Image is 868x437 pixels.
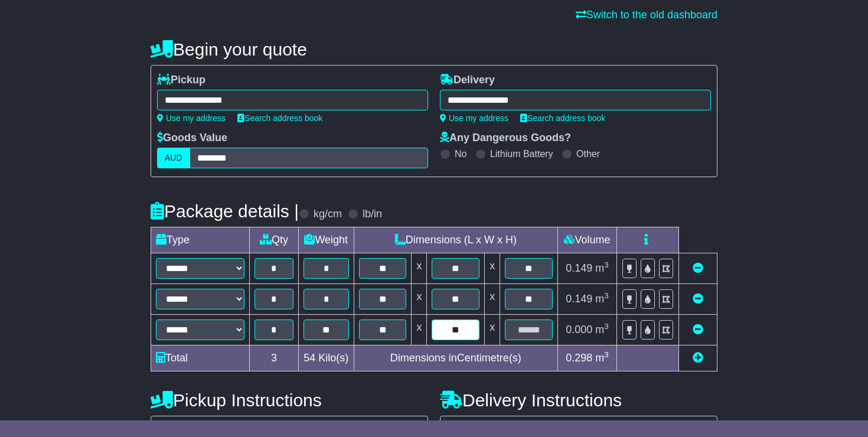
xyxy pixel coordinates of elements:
[485,284,500,315] td: x
[157,148,190,168] label: AUD
[604,322,609,331] sup: 3
[440,390,717,410] h4: Delivery Instructions
[693,324,703,335] a: Remove this item
[412,284,427,315] td: x
[566,324,592,335] span: 0.000
[604,291,609,300] sup: 3
[576,9,717,21] a: Switch to the old dashboard
[485,253,500,284] td: x
[576,148,600,159] label: Other
[157,113,226,123] a: Use my address
[151,201,299,221] h4: Package details |
[693,293,703,305] a: Remove this item
[237,113,322,123] a: Search address book
[412,253,427,284] td: x
[693,262,703,274] a: Remove this item
[455,148,466,159] label: No
[151,345,250,371] td: Total
[250,227,299,253] td: Qty
[440,132,571,145] label: Any Dangerous Goods?
[157,132,227,145] label: Goods Value
[151,40,717,59] h4: Begin your quote
[440,74,495,87] label: Delivery
[566,293,592,305] span: 0.149
[490,148,553,159] label: Lithium Battery
[566,262,592,274] span: 0.149
[354,227,557,253] td: Dimensions (L x W x H)
[595,352,609,364] span: m
[363,208,382,221] label: lb/in
[298,345,354,371] td: Kilo(s)
[485,315,500,345] td: x
[693,352,703,364] a: Add new item
[354,345,557,371] td: Dimensions in Centimetre(s)
[604,260,609,269] sup: 3
[151,227,250,253] td: Type
[440,113,508,123] a: Use my address
[250,345,299,371] td: 3
[566,352,592,364] span: 0.298
[595,324,609,335] span: m
[557,227,616,253] td: Volume
[314,208,342,221] label: kg/cm
[298,227,354,253] td: Weight
[412,315,427,345] td: x
[595,293,609,305] span: m
[304,352,315,364] span: 54
[151,390,428,410] h4: Pickup Instructions
[604,350,609,359] sup: 3
[157,74,205,87] label: Pickup
[520,113,605,123] a: Search address book
[595,262,609,274] span: m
